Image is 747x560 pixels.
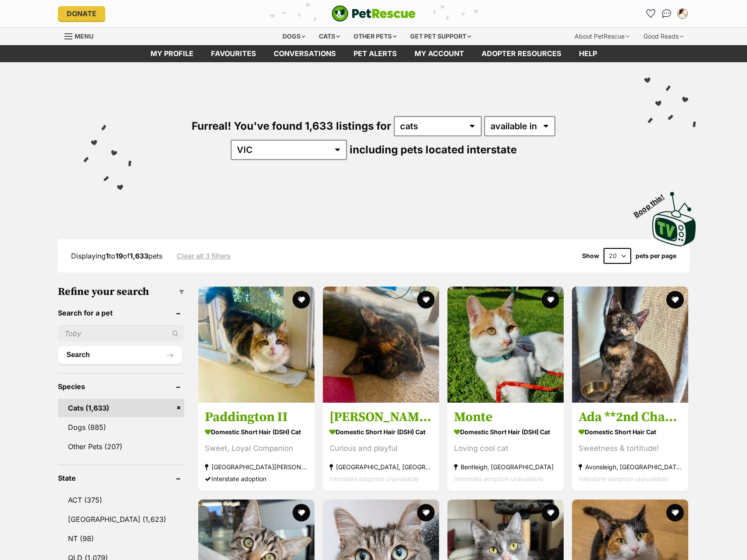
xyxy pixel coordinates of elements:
a: My account [406,45,473,62]
span: Interstate adoption unavailable [454,475,543,482]
span: Interstate adoption unavailable [329,475,418,482]
strong: Avonsleigh, [GEOGRAPHIC_DATA] [579,461,682,473]
div: Cats [313,28,346,45]
header: Species [58,383,185,390]
span: Show [582,252,599,259]
button: favourite [542,291,559,308]
h3: Refine your search [58,286,185,298]
a: Monte Domestic Short Hair (DSH) Cat Loving cool cat Bentleigh, [GEOGRAPHIC_DATA] Interstate adopt... [447,402,564,491]
a: ACT (375) [58,491,185,509]
strong: Bentleigh, [GEOGRAPHIC_DATA] [454,461,557,473]
img: Monte - Domestic Short Hair (DSH) Cat [447,287,564,403]
strong: Domestic Short Hair Cat [579,425,682,438]
div: Curious and playful [329,443,432,454]
strong: [GEOGRAPHIC_DATA][PERSON_NAME][GEOGRAPHIC_DATA] [205,461,308,473]
strong: Domestic Short Hair (DSH) Cat [454,425,557,438]
a: [PERSON_NAME] **2nd Chance Cat Rescue** Domestic Short Hair (DSH) Cat Curious and playful [GEOGRA... [323,402,439,491]
a: conversations [265,45,345,62]
ul: Account quick links [644,7,690,21]
div: About PetRescue [568,28,636,45]
h3: Ada **2nd Chance Cat Rescue** [579,409,682,425]
a: [GEOGRAPHIC_DATA] (1,623) [58,510,185,528]
button: Search [58,346,182,364]
div: Loving cool cat [454,443,557,454]
a: Favourites [644,7,658,21]
a: Favourites [202,45,265,62]
strong: 19 [115,252,123,260]
div: Dogs [276,28,311,45]
a: Help [570,45,606,62]
img: Beauregard **2nd Chance Cat Rescue** - Domestic Short Hair (DSH) Cat [323,287,439,403]
button: favourite [417,504,435,521]
button: favourite [667,504,684,521]
strong: 1 [106,252,109,260]
button: favourite [293,504,310,521]
a: Clear all 3 filters [177,252,231,260]
a: Paddington II Domestic Short Hair (DSH) Cat Sweet, Loyal Companion [GEOGRAPHIC_DATA][PERSON_NAME]... [198,402,315,491]
a: PetRescue [332,5,416,22]
button: My account [676,7,690,21]
label: pets per page [636,252,676,259]
strong: [GEOGRAPHIC_DATA], [GEOGRAPHIC_DATA] [329,461,432,473]
div: Good Reads [637,28,690,45]
a: Pet alerts [345,45,406,62]
a: Other Pets (207) [58,437,185,456]
h3: [PERSON_NAME] **2nd Chance Cat Rescue** [329,409,432,425]
strong: Domestic Short Hair (DSH) Cat [329,425,432,438]
h3: Paddington II [205,409,308,425]
a: NT (98) [58,529,185,548]
a: Boop this! [652,184,696,248]
button: favourite [542,504,559,521]
img: PetRescue TV logo [652,192,696,246]
span: Interstate adoption unavailable [579,475,668,482]
button: favourite [293,291,310,308]
span: Boop this! [632,187,672,219]
div: Other pets [347,28,403,45]
a: Conversations [660,7,674,21]
div: Interstate adoption [205,473,308,485]
a: Menu [64,28,100,43]
span: Menu [75,32,93,40]
div: Sweetness & tortitude! [579,443,682,454]
h3: Monte [454,409,557,425]
header: Search for a pet [58,309,185,317]
button: favourite [417,291,435,308]
a: Ada **2nd Chance Cat Rescue** Domestic Short Hair Cat Sweetness & tortitude! Avonsleigh, [GEOGRAP... [572,402,688,491]
img: Paddington II - Domestic Short Hair (DSH) Cat [198,287,315,403]
span: Displaying to of pets [71,252,162,260]
input: Toby [58,325,185,342]
a: Dogs (885) [58,418,185,436]
div: Get pet support [404,28,477,45]
span: Furreal! You've found 1,633 listings for [192,120,391,132]
strong: Domestic Short Hair (DSH) Cat [205,425,308,438]
img: Ada **2nd Chance Cat Rescue** - Domestic Short Hair Cat [572,287,688,403]
button: favourite [667,291,684,308]
img: logo-cat-932fe2b9b8326f06289b0f2fb663e598f794de774fb13d1741a6617ecf9a85b4.svg [332,5,416,22]
div: Sweet, Loyal Companion [205,443,308,454]
strong: 1,633 [130,252,148,260]
a: Adopter resources [473,45,570,62]
a: Donate [58,6,105,21]
img: chat-41dd97257d64d25036548639549fe6c8038ab92f7586957e7f3b1b290dea8141.svg [662,9,671,18]
a: My profile [142,45,202,62]
a: Cats (1,633) [58,399,185,417]
header: State [58,474,185,482]
img: Jessica Morgan profile pic [678,9,687,18]
span: including pets located interstate [350,143,517,156]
